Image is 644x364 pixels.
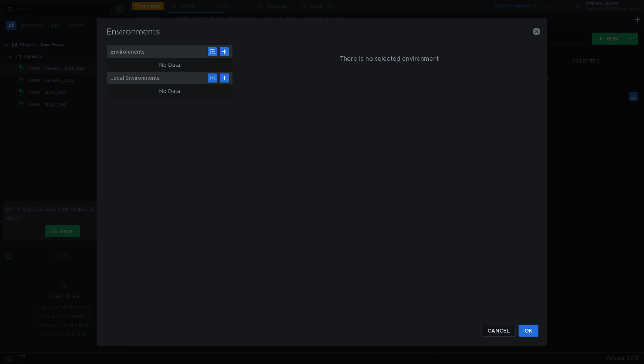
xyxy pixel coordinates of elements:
[159,87,180,96] div: No Data
[106,27,538,36] h3: Environments
[340,54,439,63] h5: There is no selected environment
[107,45,233,58] div: Environments
[107,72,233,84] div: Local Environments
[159,60,180,69] div: No Data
